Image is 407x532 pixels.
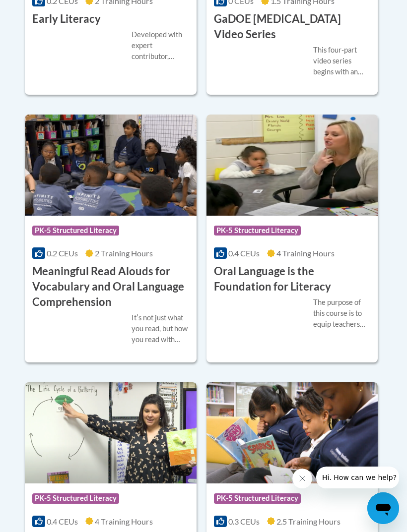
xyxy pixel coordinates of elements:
h3: GaDOE [MEDICAL_DATA] Video Series [214,11,371,42]
div: The purpose of this course is to equip teachers with the knowledge of the components of oral lang... [313,297,371,330]
span: PK-5 Structured Literacy [214,493,301,503]
img: Course Logo [206,382,378,483]
iframe: Button to launch messaging window [367,492,399,524]
img: Course Logo [206,115,378,216]
span: 0.4 CEUs [47,517,78,526]
img: Course Logo [25,382,197,483]
div: This four-part video series begins with an overview of the definition and characteristics of [MED... [313,45,371,77]
h3: Meaningful Read Alouds for Vocabulary and Oral Language Comprehension [32,264,189,309]
span: 0.2 CEUs [47,248,78,258]
div: Itʹs not just what you read, but how you read with students that counts! Learn how you can make y... [132,312,189,345]
span: 4 Training Hours [276,248,335,258]
span: PK-5 Structured Literacy [32,493,119,503]
a: Course LogoPK-5 Structured Literacy0.2 CEUs2 Training Hours Meaningful Read Alouds for Vocabulary... [25,115,197,362]
div: Developed with expert contributor, [PERSON_NAME], Reading Teacherʹs Top Ten Tools. Through this c... [132,29,189,62]
span: 0.4 CEUs [228,248,260,258]
h3: Oral Language is the Foundation for Literacy [214,264,371,295]
img: Course Logo [25,115,197,216]
iframe: Close message [292,469,312,488]
h3: Early Literacy [32,11,101,27]
span: PK-5 Structured Literacy [214,226,301,236]
iframe: Message from company [316,467,399,488]
span: 0.3 CEUs [228,517,260,526]
span: 2 Training Hours [95,248,153,258]
span: 4 Training Hours [95,517,153,526]
span: 2.5 Training Hours [276,517,340,526]
span: PK-5 Structured Literacy [32,226,119,236]
a: Course LogoPK-5 Structured Literacy0.4 CEUs4 Training Hours Oral Language is the Foundation for L... [206,115,378,362]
